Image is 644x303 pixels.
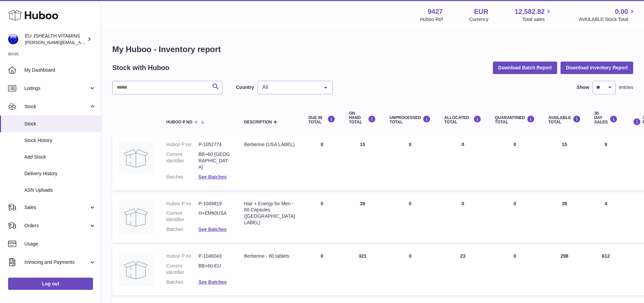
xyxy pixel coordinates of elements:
label: Show [577,84,589,91]
dt: Batches [166,279,198,285]
div: QUARANTINED Total [495,115,535,124]
span: 12,582.82 [515,7,545,16]
div: Hair + Energy for Men - 60 Capsules ([GEOGRAPHIC_DATA] LABEL) [244,201,295,226]
div: AVAILABLE Total [548,115,581,124]
img: product image [119,201,153,234]
td: 4 [588,194,624,243]
span: Total sales [522,16,552,23]
span: 0.00 [615,7,628,16]
span: ASN Uploads [24,187,96,193]
td: 9 [588,135,624,190]
button: Download Inventory Report [560,62,633,74]
dd: P-1052774 [198,141,231,148]
button: Download Batch Report [493,62,557,74]
dd: BB+60-[GEOGRAPHIC_DATA] [198,151,231,170]
td: 0 [383,135,437,190]
dt: Current identifier [166,151,198,170]
span: Stock [24,121,96,127]
span: Orders [24,223,89,229]
a: Log out [8,278,93,290]
div: ALLOCATED Total [444,115,481,124]
div: EU JSHEALTH VITAMINS [25,33,86,46]
td: 612 [588,246,624,296]
td: 0 [302,194,342,243]
div: DUE IN TOTAL [308,115,335,124]
td: 0 [383,194,437,243]
td: 0 [437,194,488,243]
td: 39 [342,194,383,243]
dt: Huboo P no [166,201,198,207]
span: Stock [24,103,89,110]
a: 0.00 AVAILABLE Stock Total [579,7,636,23]
td: 15 [342,135,383,190]
dd: BB+60-EU [198,263,231,276]
span: Huboo P no [166,120,192,124]
img: product image [119,253,153,287]
span: AVAILABLE Stock Total [579,16,636,23]
div: ON HAND Total [349,111,376,125]
td: 15 [542,135,588,190]
td: 321 [342,246,383,296]
dd: H+EM60USA [198,210,231,223]
h2: Stock with Huboo [112,63,169,72]
dt: Current identifier [166,263,198,276]
span: Delivery History [24,170,96,177]
dd: P-1049819 [198,201,231,207]
div: Berberine - 60 tablets [244,253,295,259]
a: 12,582.82 Total sales [515,7,552,23]
span: Description [244,120,272,124]
a: See Batches [198,227,226,232]
dt: Current identifier [166,210,198,223]
span: Stock History [24,137,96,144]
dd: P-1046043 [198,253,231,259]
td: 0 [302,246,342,296]
td: 298 [542,246,588,296]
span: Sales [24,204,89,211]
td: 0 [437,135,488,190]
td: 0 [302,135,342,190]
strong: 9427 [428,7,443,16]
span: Usage [24,241,96,247]
span: My Dashboard [24,67,96,73]
dt: Batches [166,174,198,180]
a: See Batches [198,279,226,285]
span: [PERSON_NAME][EMAIL_ADDRESS][DOMAIN_NAME] [25,40,136,45]
span: All [261,84,319,91]
dt: Batches [166,226,198,233]
dt: Huboo P no [166,253,198,259]
span: 0 [514,201,516,206]
span: entries [619,84,633,91]
span: Listings [24,85,89,92]
td: 23 [437,246,488,296]
span: Invoicing and Payments [24,259,89,265]
a: See Batches [198,174,226,180]
div: Berberine (USA LABEL) [244,141,295,148]
strong: EUR [474,7,488,16]
div: Currency [469,16,488,23]
h1: My Huboo - Inventory report [112,44,633,55]
span: 0 [514,253,516,259]
img: laura@jessicasepel.com [8,34,18,44]
td: 0 [383,246,437,296]
td: 39 [542,194,588,243]
span: Add Stock [24,154,96,160]
label: Country [236,84,254,91]
img: product image [119,141,153,175]
span: 0 [514,142,516,147]
dt: Huboo P no [166,141,198,148]
div: UNPROCESSED Total [389,115,431,124]
div: 30 DAY SALES [594,111,618,125]
div: Huboo Ref [420,16,443,23]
